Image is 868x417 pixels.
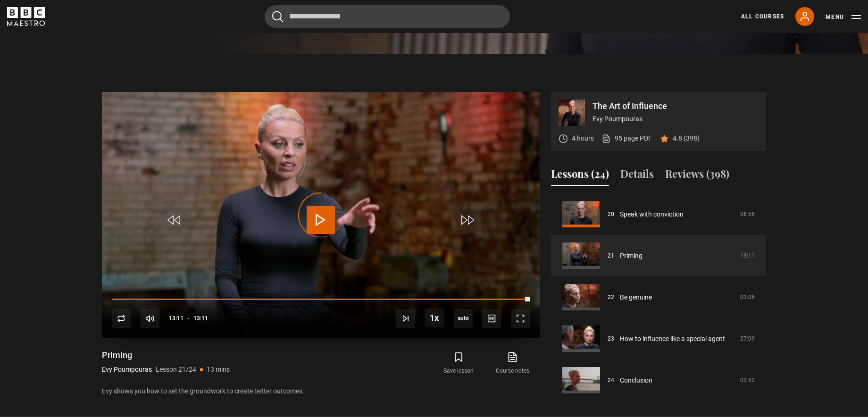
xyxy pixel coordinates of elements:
[169,310,184,327] span: 13:11
[112,309,131,328] button: Replay
[272,11,284,23] button: Submit the search query
[593,102,759,110] p: The Art of Influence
[741,12,784,21] a: All Courses
[601,133,652,143] a: 95 page PDF
[454,309,473,328] span: auto
[486,350,540,377] a: Course notes
[193,310,208,327] span: 13:11
[665,166,729,186] button: Reviews (398)
[102,92,540,338] video-js: Video Player
[102,350,230,361] h1: Priming
[102,386,540,396] p: Evy shows you how to set the groundwork to create better outcomes.
[620,334,725,344] a: How to influence like a special agent
[454,309,473,328] div: Current quality: 360p
[187,315,190,322] span: -
[482,309,501,328] button: Captions
[207,365,230,375] p: 13 mins
[620,251,643,261] a: Priming
[7,7,45,26] svg: BBC Maestro
[141,309,159,328] button: Mute
[620,209,684,219] a: Speak with conviction
[593,114,759,124] p: Evy Poumpouras
[826,12,861,22] button: Toggle navigation
[425,309,444,327] button: Playback Rate
[673,133,700,143] p: 4.8 (398)
[620,292,652,302] a: Be genuine
[551,166,609,186] button: Lessons (24)
[620,166,654,186] button: Details
[432,350,485,377] button: Save lesson
[572,133,594,143] p: 4 hours
[112,299,530,300] div: Progress Bar
[156,365,196,375] p: Lesson 21/24
[620,375,652,385] a: Conclusion
[102,365,152,375] p: Evy Poumpouras
[396,309,415,328] button: Next Lesson
[265,5,510,28] input: Search
[511,309,530,328] button: Fullscreen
